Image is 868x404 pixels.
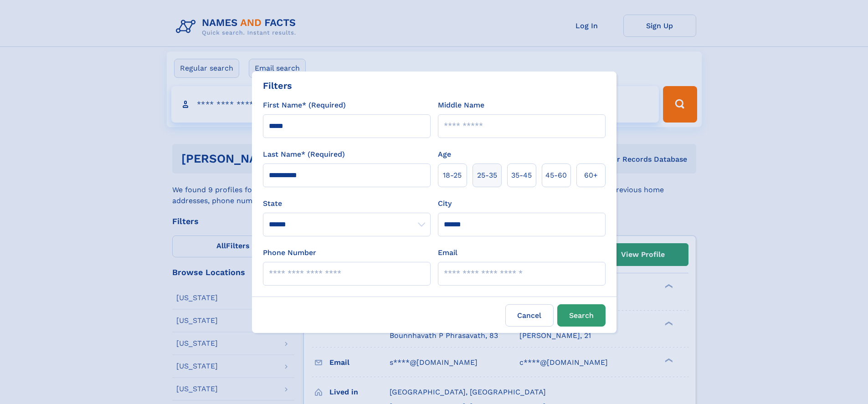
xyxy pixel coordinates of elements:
label: Email [438,247,457,258]
label: City [438,198,452,209]
label: State [263,198,431,209]
span: 35‑45 [511,170,532,181]
label: Age [438,149,451,160]
label: First Name* (Required) [263,100,346,111]
span: 60+ [584,170,598,181]
span: 18‑25 [443,170,462,181]
label: Middle Name [438,100,484,111]
span: 45‑60 [545,170,567,181]
div: Filters [263,79,292,92]
label: Cancel [505,304,554,327]
span: 25‑35 [477,170,497,181]
button: Search [557,304,606,327]
label: Phone Number [263,247,316,258]
label: Last Name* (Required) [263,149,345,160]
